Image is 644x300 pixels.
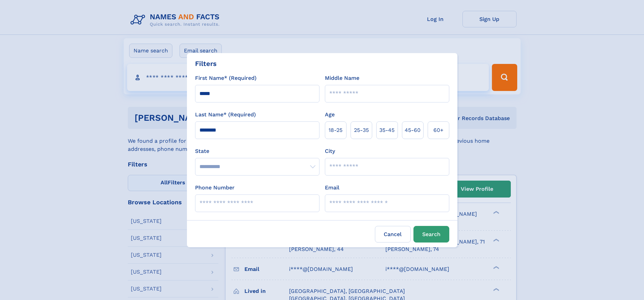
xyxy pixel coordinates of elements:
div: Filters [195,59,217,69]
label: Phone Number [195,184,235,192]
span: 45‑60 [405,126,421,134]
label: Age [325,111,335,119]
span: 60+ [433,126,444,134]
label: Email [325,184,339,192]
label: Middle Name [325,74,359,82]
span: 25‑35 [354,126,369,134]
label: First Name* (Required) [195,74,257,82]
label: City [325,147,335,155]
button: Search [413,226,449,243]
label: State [195,147,319,155]
span: 35‑45 [379,126,395,134]
label: Cancel [375,226,411,243]
span: 18‑25 [329,126,342,134]
label: Last Name* (Required) [195,111,256,119]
